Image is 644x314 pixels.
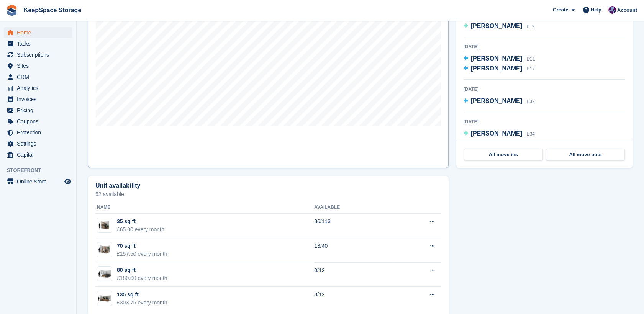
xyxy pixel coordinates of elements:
[17,27,63,38] span: Home
[464,43,625,50] div: [DATE]
[471,130,522,137] span: [PERSON_NAME]
[97,220,112,231] img: 32-sqft-unit.jpg
[464,118,625,125] div: [DATE]
[117,250,167,258] div: £157.50 every month
[117,218,164,226] div: 35 sq ft
[464,96,535,106] a: [PERSON_NAME] B32
[464,64,535,74] a: [PERSON_NAME] B17
[617,7,637,14] span: Account
[526,24,534,29] span: B19
[4,27,72,38] a: menu
[526,56,535,62] span: D11
[526,131,534,137] span: E34
[17,72,63,82] span: CRM
[117,274,167,282] div: £180.00 every month
[464,54,535,64] a: [PERSON_NAME] D11
[17,61,63,71] span: Sites
[553,6,568,14] span: Create
[591,6,601,14] span: Help
[117,299,167,307] div: £303.75 every month
[464,86,625,93] div: [DATE]
[471,55,522,62] span: [PERSON_NAME]
[4,105,72,116] a: menu
[471,23,522,29] span: [PERSON_NAME]
[4,38,72,49] a: menu
[314,214,392,238] td: 36/113
[4,127,72,138] a: menu
[117,266,167,274] div: 80 sq ft
[17,38,63,49] span: Tasks
[95,201,314,214] th: Name
[4,94,72,105] a: menu
[97,293,112,304] img: 135-sqft-unit.jpg
[17,94,63,105] span: Invoices
[526,66,534,72] span: B17
[314,287,392,311] td: 3/12
[97,268,112,280] img: 80-sqft-unit.jpg
[4,149,72,160] a: menu
[464,21,535,31] a: [PERSON_NAME] B19
[17,149,63,160] span: Capital
[4,83,72,93] a: menu
[4,49,72,60] a: menu
[314,201,392,214] th: Available
[17,49,63,60] span: Subscriptions
[117,242,167,250] div: 70 sq ft
[314,238,392,263] td: 13/40
[6,5,18,16] img: stora-icon-8386f47178a22dfd0bd8f6a31ec36ba5ce8667c1dd55bd0f319d3a0aa187defe.svg
[17,176,63,187] span: Online Store
[17,138,63,149] span: Settings
[17,116,63,127] span: Coupons
[546,149,625,161] a: All move outs
[471,98,522,104] span: [PERSON_NAME]
[464,149,543,161] a: All move ins
[117,291,167,299] div: 135 sq ft
[4,116,72,127] a: menu
[97,244,112,255] img: 64-sqft-unit.jpg
[21,4,84,16] a: KeepSpace Storage
[471,65,522,72] span: [PERSON_NAME]
[17,83,63,93] span: Analytics
[4,72,72,82] a: menu
[526,99,534,104] span: B32
[17,105,63,116] span: Pricing
[7,167,76,174] span: Storefront
[117,226,164,234] div: £65.00 every month
[63,177,72,186] a: Preview store
[314,262,392,287] td: 0/12
[4,176,72,187] a: menu
[464,129,535,139] a: [PERSON_NAME] E34
[608,6,616,14] img: Charlotte Jobling
[95,182,140,189] h2: Unit availability
[17,127,63,138] span: Protection
[95,191,441,197] p: 52 available
[4,138,72,149] a: menu
[4,61,72,71] a: menu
